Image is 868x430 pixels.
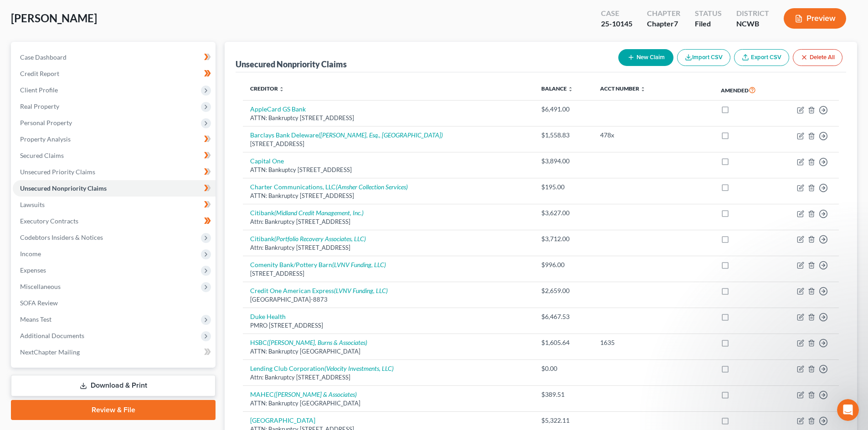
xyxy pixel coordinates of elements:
[541,390,586,399] div: $389.51
[20,119,72,126] span: Personal Property
[601,8,632,19] div: Case
[11,400,216,420] a: Review & File
[13,164,216,180] a: Unsecured Priority Claims
[250,235,366,243] a: Citibank(Portfolio Recovery Associates, LLC)
[20,332,84,339] span: Additional Documents
[250,114,527,122] div: ATTN: Bankruptcy [STREET_ADDRESS]
[541,208,586,218] div: $3,627.00
[13,180,216,197] a: Unsecured Nonpriority Claims
[618,49,673,66] button: New Claim
[14,298,21,305] button: Emoji picker
[541,312,586,321] div: $6,467.53
[714,80,776,101] th: Amended
[20,299,58,307] span: SOFA Review
[250,390,357,398] a: MAHEC([PERSON_NAME] & Associates)
[274,390,357,398] i: ([PERSON_NAME] & Associates)
[736,8,769,19] div: District
[70,5,132,11] h1: NextChapter App
[156,294,171,309] button: Send a message…
[647,8,680,19] div: Chapter
[267,339,367,346] i: ([PERSON_NAME], Burns & Associates)
[541,260,586,269] div: $996.00
[734,49,789,66] a: Export CSV
[20,86,58,94] span: Client Profile
[640,86,646,92] i: unfold_more
[541,182,586,192] div: $195.00
[20,348,80,356] span: NextChapter Mailing
[274,235,366,243] i: (Portfolio Recovery Associates, LLC)
[13,344,216,360] a: NextChapter Mailing
[250,321,527,330] div: PMRO [STREET_ADDRESS]
[160,4,176,20] div: Close
[143,4,160,21] button: Home
[541,157,586,166] div: $3,894.00
[784,8,846,29] button: Preview
[250,85,284,92] a: Creditor unfold_more
[250,218,527,226] div: Attn: Bankruptcy [STREET_ADDRESS]
[274,209,364,217] i: (Midland Credit Management, Inc.)
[20,184,107,192] span: Unsecured Nonpriority Claims
[250,261,386,268] a: Comenity Bank/Pottery Barn(LVNV Funding, LLC)
[336,183,408,191] i: (Amsher Collection Services)
[13,49,216,66] a: Case Dashboard
[541,234,586,243] div: $3,712.00
[677,49,730,66] button: Import CSV
[250,269,527,278] div: [STREET_ADDRESS]
[541,364,586,373] div: $0.00
[20,233,103,241] span: Codebtors Insiders & Notices
[601,19,632,29] div: 25-10145
[8,261,175,294] textarea: Message…
[695,19,722,29] div: Filed
[20,168,95,176] span: Unsecured Priority Claims
[39,5,53,20] img: Profile image for James
[318,131,443,139] i: ([PERSON_NAME], Esq., [GEOGRAPHIC_DATA])
[20,102,59,110] span: Real Property
[13,197,216,213] a: Lawsuits
[250,192,527,200] div: ATTN: Bankruptcy [STREET_ADDRESS]
[250,399,527,408] div: ATTN: Bankruptcy [GEOGRAPHIC_DATA]
[647,19,680,29] div: Chapter
[51,5,66,20] img: Profile image for Emma
[332,261,386,268] i: (LVNV Funding, LLC)
[250,416,315,424] a: [GEOGRAPHIC_DATA]
[20,250,41,258] span: Income
[279,86,284,92] i: unfold_more
[250,131,443,139] a: Barclays Bank Deleware([PERSON_NAME], Esq., [GEOGRAPHIC_DATA])
[600,131,706,140] div: 478x
[674,19,678,28] span: 7
[250,140,527,148] div: [STREET_ADDRESS]
[541,416,586,425] div: $5,322.11
[541,286,586,295] div: $2,659.00
[20,70,59,77] span: Credit Report
[20,201,45,208] span: Lawsuits
[600,338,706,347] div: 1635
[250,243,527,252] div: Attn: Bankruptcy [STREET_ADDRESS]
[11,375,216,396] a: Download & Print
[13,213,216,229] a: Executory Contracts
[250,373,527,382] div: Attn: Bankruptcy [STREET_ADDRESS]
[77,11,112,20] p: A few hours
[837,399,859,421] iframe: Intercom live chat
[26,5,41,20] img: Profile image for Lindsey
[568,86,573,92] i: unfold_more
[13,295,216,311] a: SOFA Review
[20,283,61,290] span: Miscellaneous
[541,105,586,114] div: $6,491.00
[20,53,67,61] span: Case Dashboard
[541,131,586,140] div: $1,558.83
[250,347,527,356] div: ATTN: Bankruptcy [GEOGRAPHIC_DATA]
[736,19,769,29] div: NCWB
[20,217,78,225] span: Executory Contracts
[334,287,388,294] i: (LVNV Funding, LLC)
[250,157,284,165] a: Capital One
[250,166,527,174] div: ATTN: Bankuptcy [STREET_ADDRESS]
[250,105,306,113] a: AppleCard GS Bank
[324,364,394,372] i: (Velocity Investments, LLC)
[250,339,367,346] a: HSBC([PERSON_NAME], Burns & Associates)
[11,11,97,25] span: [PERSON_NAME]
[541,85,573,92] a: Balance unfold_more
[250,287,388,294] a: Credit One American Express(LVNV Funding, LLC)
[20,315,51,323] span: Means Test
[13,147,216,164] a: Secured Claims
[20,266,46,274] span: Expenses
